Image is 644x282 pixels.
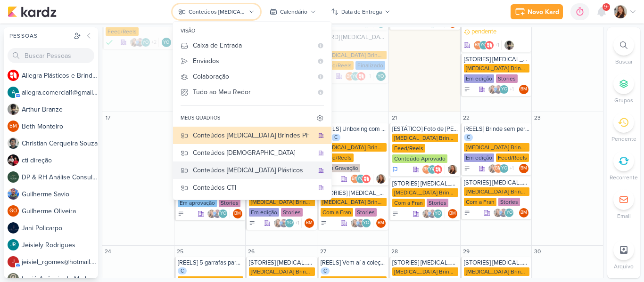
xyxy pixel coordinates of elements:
[318,150,324,156] div: quadro da organização
[22,155,98,165] div: c t i d i r e ç ã o
[501,166,507,171] p: YO
[12,90,15,95] p: a
[604,3,609,11] span: 9+
[519,164,528,173] div: Beth Monteiro
[488,85,497,94] img: Franciluce Carvalho
[173,196,331,214] button: Conteúdos Consilium
[135,38,145,47] img: Guilherme Savio
[392,166,398,173] div: Em Andamento
[496,74,518,83] div: Stories
[193,56,313,66] div: Enviados
[130,38,159,47] div: Colaboradores: Franciluce Carvalho, Guilherme Savio, Yasmin Oliveira, Allegra Plásticos e Brindes...
[218,209,228,218] div: Yasmin Oliveira
[321,259,387,266] div: [REELS] Vem aí a coleção mais fofa do ano!
[193,130,314,140] div: Conteúdos [MEDICAL_DATA] Brindes PF
[350,174,360,184] div: Beth Monteiro
[249,267,315,276] div: [MEDICAL_DATA] Brindes PF
[519,208,528,218] div: Responsável: Beth Monteiro
[428,209,437,218] img: Guilherme Savio
[233,209,242,218] div: Beth Monteiro
[611,135,636,143] p: Pendente
[488,164,516,173] div: Colaboradores: Franciluce Carvalho, Beth Monteiro, Yasmin Oliveira, Allegra Plásticos e Brindes P...
[464,259,530,266] div: [STORIES] Allegra Brindes
[8,256,19,267] div: jeisiel_rgomes@hotmail.com
[162,38,171,47] div: Yasmin Oliveira
[321,61,354,70] div: Feed/Reels
[103,247,113,256] div: 24
[9,124,17,129] p: BM
[220,211,226,216] p: YO
[8,171,19,183] img: DP & RH Análise Consultiva
[234,211,241,216] p: BM
[464,56,530,63] div: [STORIES] Allegra Brindes
[614,262,634,271] p: Arquivo
[318,185,324,191] div: quadro da organização
[321,33,387,41] div: [CARD] Allegra é presença confirmada no AgitAção
[10,242,16,248] p: JR
[285,218,294,228] div: Yasmin Oliveira
[321,189,387,197] div: [STORIES] Allegra Brindes
[376,72,386,81] div: Yasmin Oliveira
[162,38,171,47] div: Responsável: Yasmin Oliveira
[495,166,502,171] p: BM
[356,218,365,228] img: Guilherme Savio
[22,172,98,182] div: D P & R H A n á l i s e C o n s u l t i v a
[501,87,507,92] p: YO
[22,223,98,233] div: J a n i P o l i c a r p o
[519,164,528,173] div: Responsável: Beth Monteiro
[350,218,373,228] div: Colaboradores: Franciluce Carvalho, Guilherme Savio, Yasmin Oliveira
[357,177,363,181] p: YO
[249,220,256,226] div: A Fazer
[207,209,216,218] img: Franciluce Carvalho
[318,247,328,256] div: 27
[22,257,98,267] div: j e i s i e l _ r g o m e s @ h o t m a i l . c o m
[390,247,399,256] div: 28
[392,188,458,197] div: [MEDICAL_DATA] Brindes PF
[448,209,457,218] div: Beth Monteiro
[193,72,313,81] div: Colaboração
[422,165,445,174] div: Colaboradores: Beth Monteiro, Yasmin Oliveira, Allegra Plásticos e Brindes Personalizados
[331,134,340,141] div: C
[22,88,98,97] div: a l l e g r a . c o m e r c i a l 1 @ g m a i l . c o m
[352,74,358,79] p: YO
[321,198,387,206] div: [MEDICAL_DATA] Brindes PF
[494,164,503,173] div: Beth Monteiro
[511,4,563,19] button: Novo Kard
[422,209,445,218] div: Colaboradores: Franciluce Carvalho, Guilherme Savio, Yasmin Oliveira
[173,38,331,53] button: Caixa de Entrada
[178,259,244,266] div: [REELS] 5 garrafas para se apaixonar
[499,164,509,173] div: Yasmin Oliveira
[8,6,57,17] img: kardz.app
[8,239,19,250] div: Jeisiely Rodrigues
[321,164,360,172] div: Para Gravação
[498,198,520,206] div: Stories
[423,167,430,172] p: BM
[509,165,514,172] span: +1
[213,209,222,218] img: Guilherme Savio
[462,247,471,256] div: 29
[273,218,302,228] div: Colaboradores: Franciluce Carvalho, Guilherme Savio, Yasmin Oliveira, Allegra Plásticos e Brindes...
[428,165,437,174] div: Yasmin Oliveira
[141,38,150,47] div: Yasmin Oliveira
[464,165,471,172] div: A Fazer
[22,71,98,81] div: A l l e g r a P l á s t i c o s e B r i n d e s P e r s o n a l i z a d o s
[318,133,324,138] div: quadro da organização
[519,85,528,94] div: Responsável: Beth Monteiro
[150,39,157,46] span: +2
[350,174,373,184] div: Colaboradores: Beth Monteiro, Yasmin Oliveira, Allegra Plásticos e Brindes Personalizados
[305,218,314,228] div: Beth Monteiro
[173,127,331,144] button: Conteúdos [MEDICAL_DATA] Brindes PF
[464,187,530,196] div: [MEDICAL_DATA] Brindes PF
[504,208,514,218] div: Yasmin Oliveira
[363,221,369,226] p: YO
[519,208,528,218] div: Beth Monteiro
[178,199,217,207] div: Em aprovação
[496,153,529,162] div: Feed/Reels
[504,40,514,50] img: Arthur Branze
[435,211,441,216] p: YO
[247,247,256,256] div: 26
[429,167,435,172] p: YO
[499,85,509,94] div: Yasmin Oliveira
[376,72,386,81] div: Responsável: Yasmin Oliveira
[305,218,314,228] div: Responsável: Beth Monteiro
